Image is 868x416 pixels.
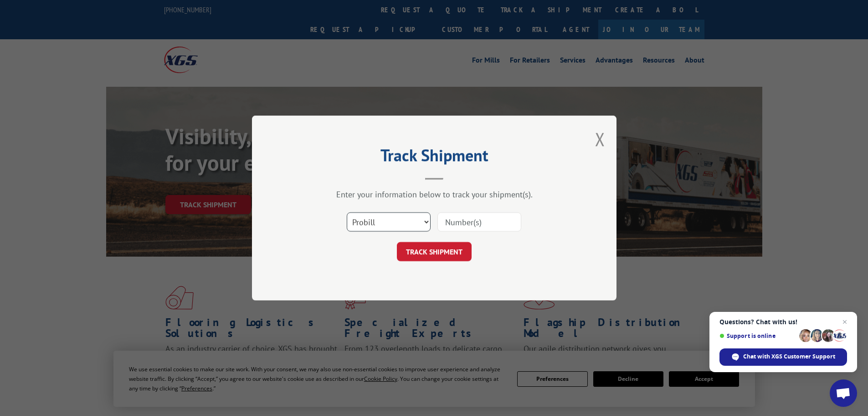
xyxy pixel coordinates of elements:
[719,348,847,366] div: Chat with XGS Customer Support
[298,189,571,200] div: Enter your information below to track your shipment(s).
[298,149,571,166] h2: Track Shipment
[743,353,835,361] span: Chat with XGS Customer Support
[830,379,857,407] div: Open chat
[839,316,850,327] span: Close chat
[719,318,847,326] span: Questions? Chat with us!
[397,242,472,261] button: TRACK SHIPMENT
[719,332,796,339] span: Support is online
[595,127,605,151] button: Close modal
[437,212,521,232] input: Number(s)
